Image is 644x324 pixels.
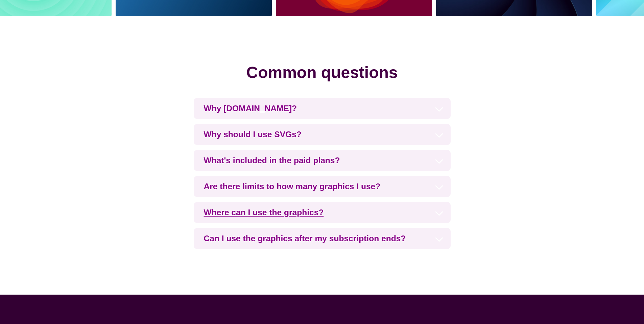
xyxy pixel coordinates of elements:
h2: Common questions [20,60,624,85]
h3: Why should I use SVGs? [194,124,451,145]
h3: Can I use the graphics after my subscription ends? [194,228,451,249]
h3: Why [DOMAIN_NAME]? [194,98,451,119]
h3: What's included in the paid plans? [194,150,451,171]
h3: Where can I use the graphics? [194,202,451,223]
h3: Are there limits to how many graphics I use? [194,176,451,197]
